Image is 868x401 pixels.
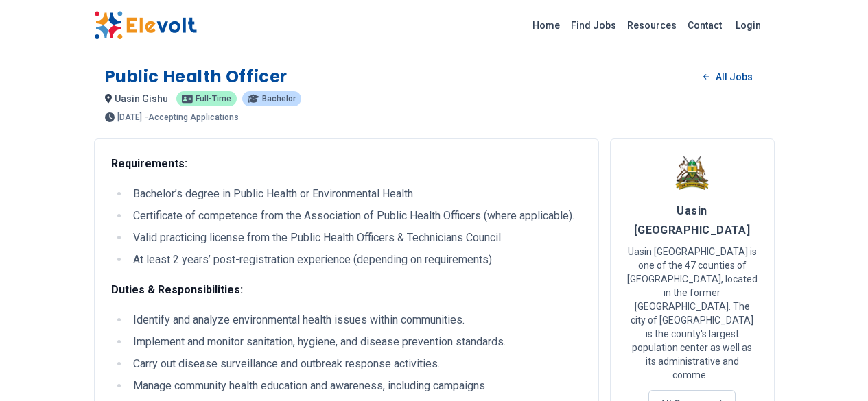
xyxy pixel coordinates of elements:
li: Manage community health education and awareness, including campaigns. [129,378,582,394]
li: At least 2 years’ post-registration experience (depending on requirements). [129,252,582,268]
li: Carry out disease surveillance and outbreak response activities. [129,356,582,372]
h1: Public Health Officer [105,66,288,88]
a: Resources [622,14,682,36]
iframe: Chat Widget [799,335,868,401]
span: Uasin [GEOGRAPHIC_DATA] [634,204,751,236]
a: Find Jobs [565,14,622,36]
strong: Requirements: [111,157,187,170]
a: Contact [682,14,727,36]
a: All Jobs [692,66,763,87]
li: Identify and analyze environmental health issues within communities. [129,312,582,328]
a: Login [727,12,769,39]
li: Implement and monitor sanitation, hygiene, and disease prevention standards. [129,334,582,350]
img: Uasin Gishu County [675,156,709,190]
strong: Duties & Responsibilities: [111,283,243,296]
p: Uasin [GEOGRAPHIC_DATA] is one of the 47 counties of [GEOGRAPHIC_DATA], located in the former [GE... [627,245,758,382]
li: Valid practicing license from the Public Health Officers & Technicians Council. [129,230,582,246]
li: Bachelor’s degree in Public Health or Environmental Health. [129,186,582,202]
span: [DATE] [117,113,142,121]
span: Full-time [196,95,231,103]
span: uasin gishu [115,93,168,104]
a: Home [527,14,565,36]
img: Elevolt [94,11,197,40]
li: Certificate of competence from the Association of Public Health Officers (where applicable). [129,208,582,224]
p: - Accepting Applications [145,113,239,121]
span: Bachelor [262,95,296,103]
